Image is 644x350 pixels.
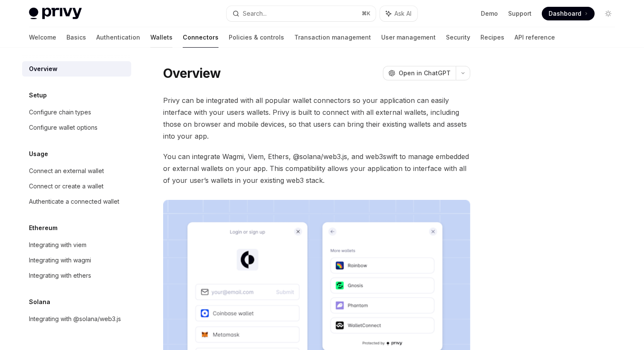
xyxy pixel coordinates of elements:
[29,223,57,233] h5: Ethereum
[22,120,131,135] a: Configure wallet options
[481,9,498,18] a: Demo
[22,179,131,194] a: Connect or create a wallet
[183,27,218,48] a: Connectors
[96,27,140,48] a: Authentication
[446,27,470,48] a: Security
[394,9,411,18] span: Ask AI
[29,270,91,281] div: Integrating with ethers
[29,196,119,207] div: Authenticate a connected wallet
[508,9,532,18] a: Support
[163,151,470,186] span: You can integrate Wagmi, Viem, Ethers, @solana/web3.js, and web3swift to manage embedded or exter...
[294,27,371,48] a: Transaction management
[399,69,451,77] span: Open in ChatGPT
[29,255,91,265] div: Integrating with wagmi
[22,194,131,209] a: Authenticate a connected wallet
[29,181,103,191] div: Connect or create a wallet
[29,314,121,324] div: Integrating with @solana/web3.js
[163,65,221,81] h1: Overview
[601,7,615,20] button: Toggle dark mode
[229,27,284,48] a: Policies & controls
[29,64,57,74] div: Overview
[22,268,131,283] a: Integrating with ethers
[29,240,86,250] div: Integrating with viem
[542,7,595,20] a: Dashboard
[22,61,131,77] a: Overview
[29,149,48,159] h5: Usage
[22,237,131,253] a: Integrating with viem
[480,27,504,48] a: Recipes
[515,27,555,48] a: API reference
[22,311,131,327] a: Integrating with @solana/web3.js
[549,9,581,18] span: Dashboard
[29,122,98,133] div: Configure wallet options
[243,9,267,19] div: Search...
[29,8,82,20] img: light logo
[29,27,56,48] a: Welcome
[150,27,172,48] a: Wallets
[22,105,131,120] a: Configure chain types
[29,90,47,100] h5: Setup
[22,253,131,268] a: Integrating with wagmi
[380,6,417,21] button: Ask AI
[381,27,436,48] a: User management
[227,6,376,21] button: Search...⌘K
[163,94,470,142] span: Privy can be integrated with all popular wallet connectors so your application can easily interfa...
[29,166,104,176] div: Connect an external wallet
[22,163,131,179] a: Connect an external wallet
[383,66,456,80] button: Open in ChatGPT
[362,10,371,17] span: ⌘ K
[29,297,50,307] h5: Solana
[66,27,86,48] a: Basics
[29,107,91,117] div: Configure chain types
